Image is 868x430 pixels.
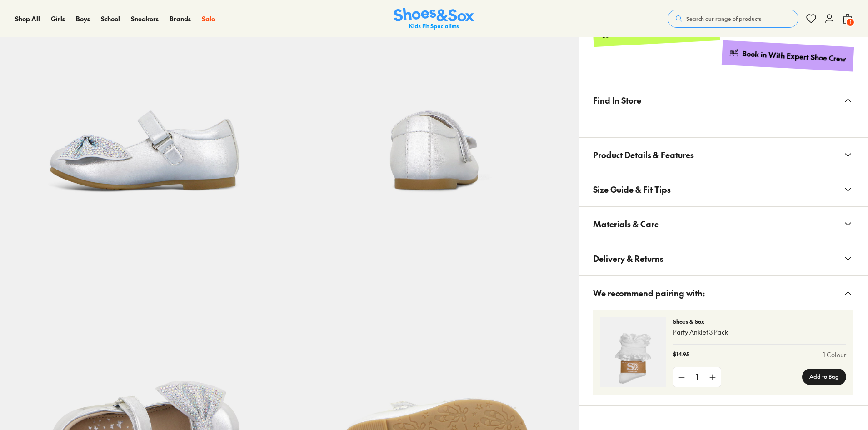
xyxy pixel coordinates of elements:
[131,14,159,24] a: Sneakers
[742,49,847,64] div: Book in With Expert Shoe Crew
[593,176,671,203] span: Size Guide & Fit Tips
[600,317,666,387] img: 4-520473_1
[101,14,120,24] a: School
[9,369,45,403] iframe: Gorgias live chat messenger
[202,14,215,24] a: Sale
[593,245,663,272] span: Delivery & Returns
[690,367,704,387] div: 1
[579,276,868,310] button: We recommend pairing with:
[823,350,846,360] a: 1 Colour
[593,87,641,114] span: Find In Store
[593,117,853,126] iframe: Find in Store
[15,14,40,24] a: Shop All
[593,280,705,306] span: We recommend pairing with:
[673,327,846,337] p: Party Anklet 3 Pack
[722,40,854,72] a: Book in With Expert Shoe Crew
[593,210,659,237] span: Materials & Care
[846,18,855,27] span: 1
[579,172,868,206] button: Size Guide & Fit Tips
[686,15,761,23] span: Search our range of products
[170,14,191,24] a: Brands
[593,141,694,168] span: Product Details & Features
[76,14,90,24] a: Boys
[673,350,689,360] p: $14.95
[51,14,65,24] a: Girls
[579,241,868,275] button: Delivery & Returns
[668,10,798,28] button: Search our range of products
[394,8,474,30] a: Shoes & Sox
[673,317,846,325] p: Shoes & Sox
[842,9,853,29] button: 1
[579,138,868,172] button: Product Details & Features
[394,8,474,30] img: SNS_Logo_Responsive.svg
[579,83,868,117] button: Find In Store
[579,207,868,241] button: Materials & Care
[802,369,846,385] button: Add to Bag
